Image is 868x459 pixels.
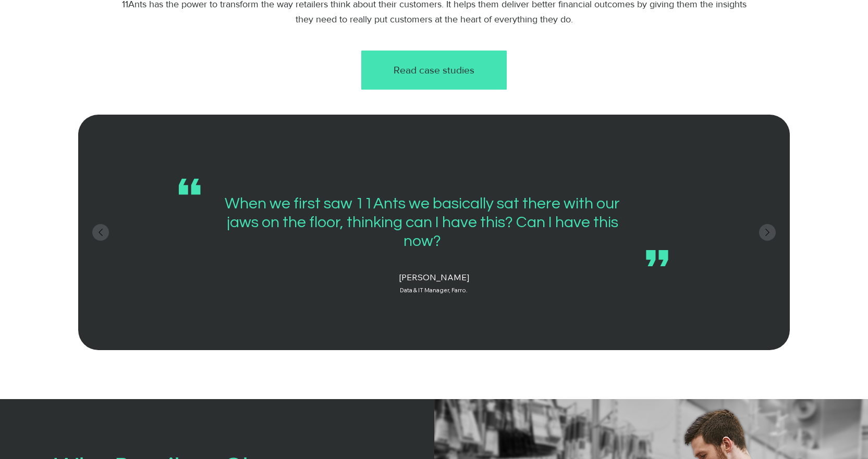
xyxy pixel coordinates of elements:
span: Read case studies [394,63,474,77]
button: Previous [92,224,109,241]
span: Data & IT Manager, Farro. [400,287,468,294]
a: Read case studies [361,51,507,90]
span: When we first saw 11Ants we basically sat there with our jaws on the floor, thinking can I have t... [225,195,620,249]
button: Next [759,224,776,241]
span: [PERSON_NAME] [399,272,469,282]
